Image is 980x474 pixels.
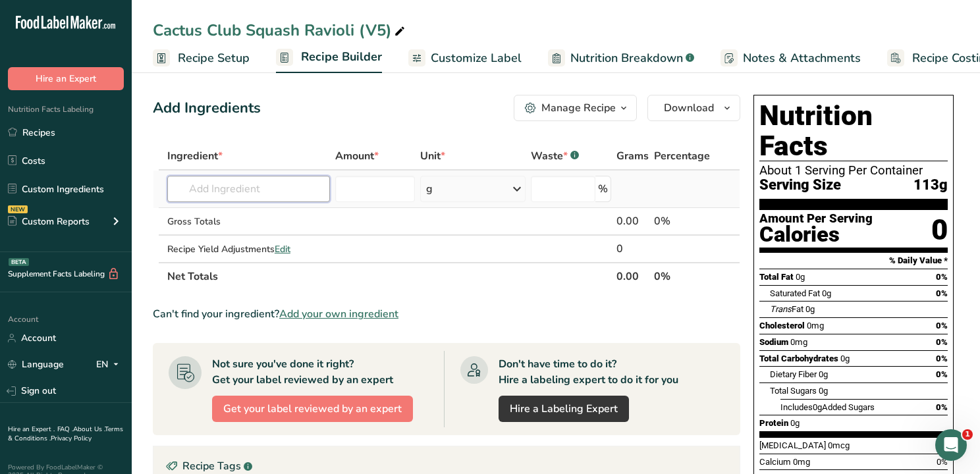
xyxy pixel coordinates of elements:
[931,213,948,248] div: 0
[654,213,710,229] div: 0%
[8,215,90,228] div: Custom Reports
[57,425,73,434] a: FAQ .
[770,386,817,396] span: Total Sugars
[654,148,710,164] span: Percentage
[153,43,250,73] a: Recipe Setup
[936,321,948,330] span: 0%
[8,425,55,434] a: Hire an Expert .
[770,369,817,379] span: Dietary Fiber
[936,337,948,347] span: 0%
[335,148,379,164] span: Amount
[721,43,861,73] a: Notes & Attachments
[153,18,408,42] div: Cactus Club Squash Ravioli (V5)
[770,288,820,298] span: Saturated Fat
[96,357,124,373] div: EN
[759,177,841,194] span: Serving Size
[426,181,433,197] div: g
[499,356,678,388] div: Don't have time to do it? Hire a labeling expert to do it for you
[541,100,616,116] div: Manage Recipe
[759,101,948,161] h1: Nutrition Facts
[178,49,250,67] span: Recipe Setup
[8,425,123,443] a: Terms & Conditions .
[420,148,445,164] span: Unit
[51,434,92,443] a: Privacy Policy
[805,304,815,314] span: 0g
[936,272,948,282] span: 0%
[212,396,413,422] button: Get your label reviewed by an expert
[759,418,788,428] span: Protein
[759,457,791,467] span: Calcium
[664,100,714,116] span: Download
[514,95,637,121] button: Manage Recipe
[936,369,948,379] span: 0%
[913,177,948,194] span: 113g
[936,288,948,298] span: 0%
[167,242,330,256] div: Recipe Yield Adjustments
[647,95,740,121] button: Download
[570,49,683,67] span: Nutrition Breakdown
[212,356,393,388] div: Not sure you've done it right? Get your label reviewed by an expert
[651,262,713,290] th: 0%
[548,43,694,73] a: Nutrition Breakdown
[431,49,522,67] span: Customize Label
[8,205,28,213] div: NEW
[616,148,649,164] span: Grams
[796,272,805,282] span: 0g
[770,304,803,314] span: Fat
[759,225,873,244] div: Calories
[770,304,792,314] i: Trans
[499,396,629,422] a: Hire a Labeling Expert
[153,306,740,322] div: Can't find your ingredient?
[531,148,579,164] div: Waste
[937,457,948,467] span: 0%
[743,49,861,67] span: Notes & Attachments
[165,262,614,290] th: Net Totals
[759,213,873,225] div: Amount Per Serving
[759,272,794,282] span: Total Fat
[167,148,223,164] span: Ingredient
[276,42,382,74] a: Recipe Builder
[936,402,948,412] span: 0%
[408,43,522,73] a: Customize Label
[275,243,290,255] span: Edit
[73,425,105,434] a: About Us .
[8,67,124,90] button: Hire an Expert
[223,401,402,417] span: Get your label reviewed by an expert
[759,321,805,330] span: Cholesterol
[616,213,649,229] div: 0.00
[153,97,261,119] div: Add Ingredients
[279,306,398,322] span: Add your own ingredient
[759,253,948,269] section: % Daily Value *
[9,258,29,266] div: BETA
[614,262,651,290] th: 0.00
[793,457,810,467] span: 0mg
[813,402,822,412] span: 0g
[828,440,850,450] span: 0mcg
[759,440,826,450] span: [MEDICAL_DATA]
[807,321,824,330] span: 0mg
[819,369,828,379] span: 0g
[819,386,828,396] span: 0g
[616,241,649,257] div: 0
[167,176,330,202] input: Add Ingredient
[790,418,800,428] span: 0g
[780,402,875,412] span: Includes Added Sugars
[759,164,948,177] div: About 1 Serving Per Container
[8,353,64,376] a: Language
[759,354,838,363] span: Total Carbohydrates
[301,48,382,66] span: Recipe Builder
[936,354,948,363] span: 0%
[167,215,330,228] div: Gross Totals
[822,288,831,298] span: 0g
[759,337,788,347] span: Sodium
[790,337,807,347] span: 0mg
[840,354,850,363] span: 0g
[935,429,967,461] iframe: Intercom live chat
[962,429,973,440] span: 1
